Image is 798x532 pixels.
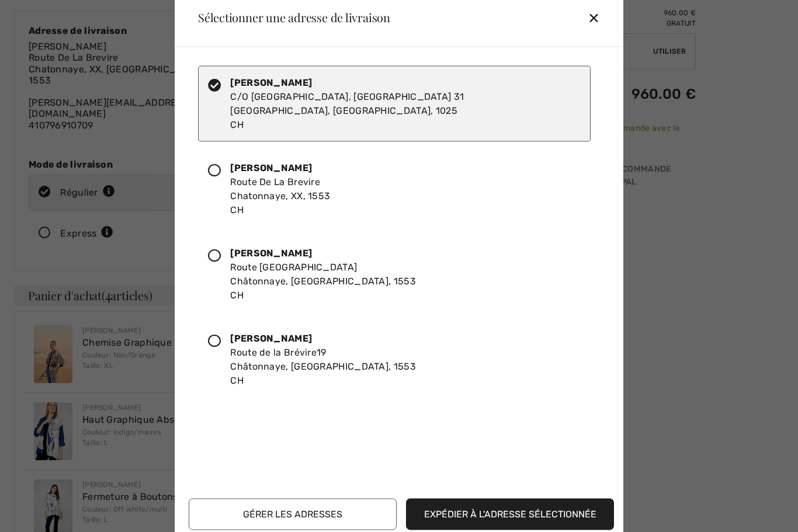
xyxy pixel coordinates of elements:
div: C/O [GEOGRAPHIC_DATA], [GEOGRAPHIC_DATA] 31 [GEOGRAPHIC_DATA], [GEOGRAPHIC_DATA], 1025 CH [230,75,464,131]
div: Route De La Brevire Chatonnaye, XX, 1553 CH [230,161,330,217]
strong: [PERSON_NAME] [230,77,312,88]
div: ✕ [588,5,609,30]
strong: [PERSON_NAME] [230,332,312,343]
div: Sélectionner une adresse de livraison [189,12,390,23]
div: Route [GEOGRAPHIC_DATA] Châtonnaye, [GEOGRAPHIC_DATA], 1553 CH [230,246,416,302]
strong: [PERSON_NAME] [230,247,312,258]
div: Route de la Brévire19 Châtonnaye, [GEOGRAPHIC_DATA], 1553 CH [230,331,416,387]
strong: [PERSON_NAME] [230,162,312,173]
button: Gérer les adresses [189,498,397,530]
button: Expédier à l'adresse sélectionnée [406,498,614,530]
